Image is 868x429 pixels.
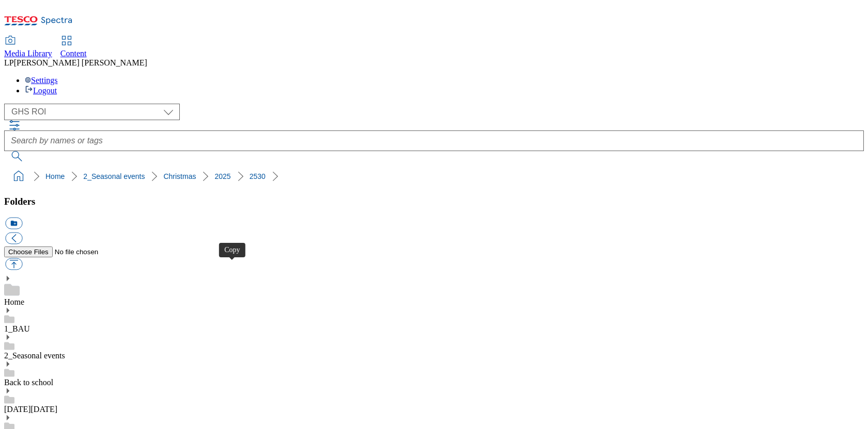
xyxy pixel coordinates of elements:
[60,37,87,58] a: Content
[83,172,145,180] a: 2_Seasonal events
[214,172,230,180] a: 2025
[4,130,864,151] input: Search by names or tags
[4,167,864,186] nav: breadcrumb
[4,324,30,333] a: 1_BAU
[4,298,24,306] a: Home
[4,378,53,387] a: Back to school
[250,172,266,180] a: 2530
[4,405,57,414] a: [DATE][DATE]
[4,49,52,58] span: Media Library
[4,351,65,360] a: 2_Seasonal events
[163,172,196,180] a: Christmas
[25,86,57,95] a: Logout
[4,196,864,207] h3: Folders
[4,37,52,58] a: Media Library
[25,76,58,85] a: Settings
[14,58,147,67] span: [PERSON_NAME] [PERSON_NAME]
[4,58,14,67] span: LP
[45,172,65,180] a: Home
[10,168,27,185] a: home
[60,49,87,58] span: Content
